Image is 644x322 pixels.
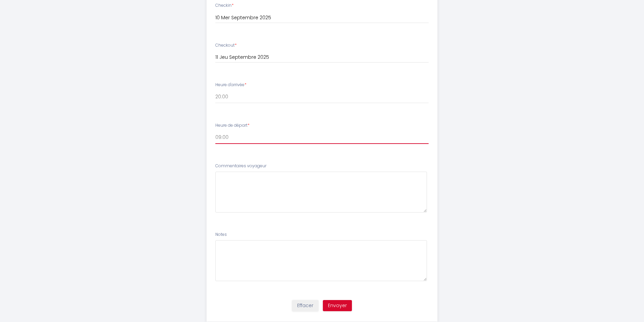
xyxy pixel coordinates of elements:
[215,2,234,9] label: Checkin
[292,300,318,312] button: Effacer
[215,82,246,88] label: Heure d'arrivée
[215,42,237,49] label: Checkout
[215,163,266,169] label: Commentaires voyageur
[323,300,352,312] button: Envoyer
[215,231,227,238] label: Notes
[215,122,249,129] label: Heure de départ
